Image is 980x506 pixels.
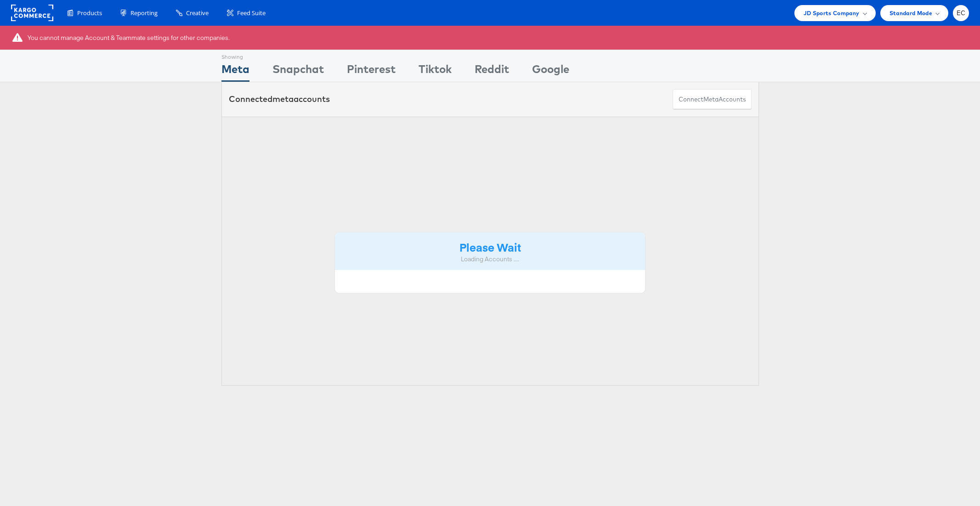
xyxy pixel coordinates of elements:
button: ConnectmetaAccounts [673,89,752,110]
span: Creative [186,9,209,17]
span: Products [77,9,102,17]
div: Reddit [475,61,509,82]
span: meta [272,94,294,104]
div: Pinterest [347,61,396,82]
span: meta [703,95,719,104]
div: You cannot manage Account & Teammate settings for other companies. [28,34,230,42]
span: Reporting [130,9,158,17]
div: Showing [221,50,249,61]
span: Standard Mode [889,8,932,18]
div: Connected accounts [229,93,330,105]
div: Loading Accounts .... [342,255,639,264]
div: Tiktok [419,61,452,82]
div: Meta [221,61,249,82]
strong: Please Wait [459,239,521,254]
span: JD Sports Company [804,8,860,18]
div: Google [532,61,569,82]
span: EC [957,10,966,16]
span: Feed Suite [237,9,266,17]
div: Snapchat [272,61,324,82]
